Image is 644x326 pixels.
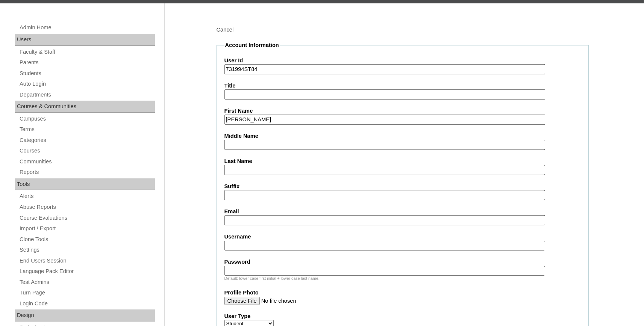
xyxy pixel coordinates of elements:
div: Default: lower case first initial + lower case last name. [224,276,581,281]
a: Auto Login [19,79,155,89]
a: Settings [19,245,155,255]
a: Clone Tools [19,235,155,244]
label: Middle Name [224,132,581,140]
a: Import / Export [19,224,155,233]
label: Email [224,208,581,216]
label: Password [224,258,581,266]
a: Reports [19,168,155,177]
label: Profile Photo [224,289,581,297]
label: Username [224,233,581,241]
label: First Name [224,107,581,115]
label: Title [224,82,581,90]
a: Test Admins [19,278,155,287]
a: Communities [19,157,155,166]
label: Last Name [224,157,581,165]
div: Design [15,309,155,321]
a: Course Evaluations [19,213,155,223]
a: Admin Home [19,23,155,32]
a: Categories [19,136,155,145]
a: Students [19,69,155,78]
a: Faculty & Staff [19,47,155,57]
a: Login Code [19,299,155,308]
div: Users [15,34,155,46]
a: Cancel [217,27,234,33]
a: Alerts [19,192,155,201]
a: Campuses [19,114,155,124]
a: End Users Session [19,256,155,266]
a: Parents [19,58,155,67]
label: Suffix [224,183,581,190]
a: Courses [19,146,155,155]
div: Tools [15,178,155,190]
label: User Id [224,57,581,65]
a: Abuse Reports [19,202,155,212]
legend: Account Information [224,41,280,49]
label: User Type [224,312,581,320]
div: Courses & Communities [15,101,155,113]
a: Language Pack Editor [19,267,155,276]
a: Turn Page [19,288,155,297]
a: Terms [19,125,155,134]
a: Departments [19,90,155,100]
